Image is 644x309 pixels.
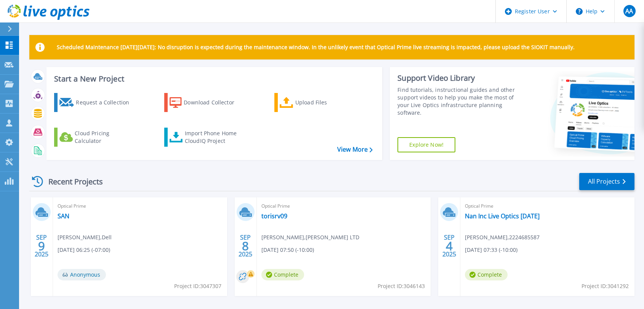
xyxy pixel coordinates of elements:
a: Upload Files [274,93,359,112]
span: Complete [465,269,508,280]
span: 9 [38,243,45,249]
a: torisrv09 [261,212,287,220]
a: Explore Now! [397,137,455,152]
div: Support Video Library [397,73,521,83]
div: Request a Collection [76,95,137,110]
span: Project ID: 3041292 [582,282,629,290]
span: [DATE] 07:33 (-10:00) [465,246,517,254]
a: Download Collector [164,93,249,112]
span: Complete [261,269,304,280]
span: Optical Prime [261,202,426,210]
span: [PERSON_NAME] , [PERSON_NAME] LTD [261,233,359,242]
a: All Projects [579,173,634,190]
a: View More [337,146,373,153]
div: SEP 2025 [34,232,49,260]
a: Request a Collection [54,93,139,112]
a: Cloud Pricing Calculator [54,128,139,147]
div: Cloud Pricing Calculator [75,130,136,145]
span: 8 [242,243,249,249]
span: [PERSON_NAME] , Dell [58,233,112,242]
div: Find tutorials, instructional guides and other support videos to help you make the most of your L... [397,86,521,117]
div: Import Phone Home CloudIQ Project [185,130,244,145]
div: SEP 2025 [238,232,253,260]
span: [DATE] 06:25 (-07:00) [58,246,110,254]
span: Optical Prime [465,202,630,210]
span: Project ID: 3046143 [378,282,425,290]
h3: Start a New Project [54,75,372,83]
span: Optical Prime [58,202,223,210]
span: [DATE] 07:50 (-10:00) [261,246,314,254]
div: Recent Projects [29,172,113,191]
div: SEP 2025 [442,232,457,260]
span: 4 [446,243,453,249]
span: AA [625,8,633,14]
span: Project ID: 3047307 [174,282,221,290]
span: Anonymous [58,269,106,280]
p: Scheduled Maintenance [DATE][DATE]: No disruption is expected during the maintenance window. In t... [57,44,575,50]
div: Upload Files [295,95,356,110]
a: Nan Inc Live Optics [DATE] [465,212,540,220]
div: Download Collector [184,95,245,110]
a: SAN [58,212,69,220]
span: [PERSON_NAME] , 2224685587 [465,233,540,242]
